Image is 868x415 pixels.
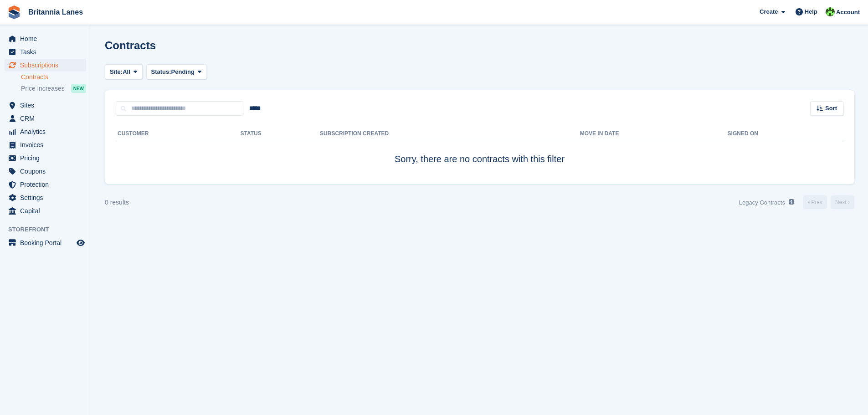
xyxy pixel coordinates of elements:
[20,236,75,249] span: Booking Portal
[760,7,778,16] span: Create
[151,67,171,77] span: Status:
[20,178,75,191] span: Protection
[395,154,565,164] span: Sorry, there are no contracts with this filter
[831,195,854,209] a: Next
[171,67,195,77] span: Pending
[71,84,86,93] div: NEW
[105,64,143,79] button: Site: All
[241,127,320,141] th: Status
[5,191,86,204] a: menu
[21,83,86,93] a: Price increases NEW
[20,125,75,138] span: Analytics
[20,191,75,204] span: Settings
[7,5,21,19] img: stora-icon-8386f47178a22dfd0bd8f6a31ec36ba5ce8667c1dd55bd0f319d3a0aa187defe.svg
[5,46,86,58] a: menu
[116,127,241,141] th: Customer
[5,99,86,112] a: menu
[836,8,860,17] span: Account
[110,67,123,77] span: Site:
[728,127,843,141] th: Signed on
[21,73,86,82] a: Contracts
[105,198,129,207] div: 0 results
[580,127,728,141] th: Move in date
[20,205,75,217] span: Capital
[735,195,856,210] nav: Page
[5,205,86,217] a: menu
[5,152,86,164] a: menu
[803,195,827,209] a: Previous
[20,152,75,164] span: Pricing
[20,165,75,178] span: Coupons
[21,84,65,93] span: Price increases
[320,127,580,141] th: Subscription created
[5,236,86,249] a: menu
[105,39,156,51] h1: Contracts
[20,46,75,58] span: Tasks
[5,112,86,125] a: menu
[20,32,75,45] span: Home
[5,125,86,138] a: menu
[5,32,86,45] a: menu
[8,225,91,234] span: Storefront
[826,7,835,16] img: Robert Parr
[825,104,837,113] span: Sort
[5,165,86,178] a: menu
[739,198,785,207] p: Legacy Contracts
[123,67,130,77] span: All
[5,138,86,151] a: menu
[146,64,207,79] button: Status: Pending
[20,59,75,72] span: Subscriptions
[20,138,75,151] span: Invoices
[25,5,87,20] a: Britannia Lanes
[735,195,798,210] a: Legacy Contracts
[20,112,75,125] span: CRM
[75,237,86,248] a: Preview store
[20,99,75,112] span: Sites
[805,7,817,16] span: Help
[5,59,86,72] a: menu
[789,199,794,205] img: icon-info-grey-7440780725fd019a000dd9b08b2336e03edf1995a4989e88bcd33f0948082b44.svg
[5,178,86,191] a: menu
